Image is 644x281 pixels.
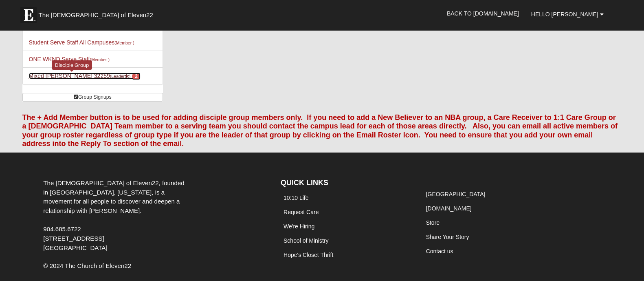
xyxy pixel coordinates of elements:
a: Group Signups [22,93,163,102]
a: Store [426,219,440,226]
span: © 2024 The Church of Eleven22 [43,262,131,269]
small: (Leader ) [110,74,131,79]
small: (Member ) [114,40,134,45]
font: The + Add Member button is to be used for adding disciple group members only. If you need to add ... [22,113,618,148]
a: Hello [PERSON_NAME] [525,4,610,24]
div: The [DEMOGRAPHIC_DATA] of Eleven22, founded in [GEOGRAPHIC_DATA], [US_STATE], is a movement for a... [37,179,195,253]
a: We're Hiring [284,223,314,230]
a: Back to [DOMAIN_NAME] [441,3,525,24]
img: Eleven22 logo [20,7,37,23]
a: Share Your Story [426,234,469,240]
a: ONE WKND Serve Staff(Member ) [29,56,110,62]
a: Hope's Closet Thrift [284,252,333,258]
a: [DOMAIN_NAME] [426,205,472,212]
a: Contact us [426,248,453,254]
small: (Member ) [90,57,109,62]
div: Disciple Group [52,60,92,70]
span: The [DEMOGRAPHIC_DATA] of Eleven22 [39,11,153,19]
span: [GEOGRAPHIC_DATA] [43,244,107,251]
span: Hello [PERSON_NAME] [531,11,598,18]
a: Mixed [PERSON_NAME] 32259(Leader) 2 [29,73,141,79]
a: The [DEMOGRAPHIC_DATA] of Eleven22 [16,3,179,23]
h4: QUICK LINKS [281,179,411,188]
a: 10:10 Life [284,195,309,201]
span: number of pending members [132,73,141,80]
a: School of Ministry [284,237,328,244]
a: Request Care [284,209,319,215]
a: [GEOGRAPHIC_DATA] [426,191,486,197]
a: Student Serve Staff All Campuses(Member ) [29,39,134,46]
